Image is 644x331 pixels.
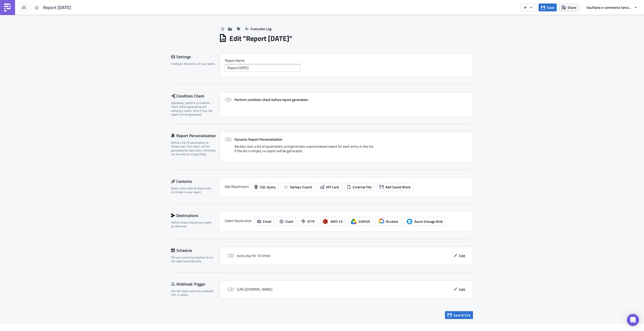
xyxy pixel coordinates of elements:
div: [URL][DOMAIN_NAME] [227,286,272,293]
div: Open Intercom Messenger [627,314,639,326]
span: GDRIVE [358,219,370,224]
button: Execution Log [242,25,274,33]
span: Share [568,5,576,10]
div: Optionally, perform a condition check before generating and sending a report. Only if true, the r... [171,101,216,117]
label: Select Destination [225,217,252,225]
span: Save [547,5,554,10]
button: Azure Storage BlobAzure Storage Blob [404,217,446,226]
span: Edit [459,253,465,258]
div: Select which data & attachment to include in your report. [171,186,214,194]
button: Kaufland e-commerce Services GmbH & Co. KG [584,4,640,11]
span: SQL Query [260,184,276,190]
span: Execution Log [251,26,271,31]
button: Share [559,4,579,11]
span: Tableau Export [290,184,312,190]
span: Buckets [386,219,398,224]
span: KPI Card [326,184,339,190]
button: AWS S3 [320,217,345,226]
span: External File [353,184,372,190]
label: Report Nam﻿e [225,58,468,63]
button: External File [344,183,374,191]
strong: Dynamic Report Personalization [234,137,283,142]
div: Define a list of parameters to iterate over. One report will be generated for each entry. Attribu... [171,141,216,156]
span: Email [263,219,271,224]
span: Slack [285,219,293,224]
button: Email [254,217,274,226]
span: Azure Storage Blob [414,219,443,224]
span: AWS S3 [331,219,343,224]
strong: Perform condition check before report generation [234,97,308,102]
button: Save [539,4,557,11]
span: Azure Storage Blob [407,218,413,225]
span: Edit [459,287,465,292]
button: KPI Card [317,183,342,191]
span: Save & Exit [453,312,470,318]
button: SFTP [299,217,317,226]
button: Slack [277,217,296,226]
div: Report Personalization [171,132,220,139]
div: Schedule [171,247,220,254]
button: Add Saved Block [377,183,413,191]
span: Kaufland e-commerce Services GmbH & Co. KG [587,5,632,10]
button: Edit [451,286,468,293]
div: Contents [171,178,214,185]
button: Tableau Export [281,183,315,191]
div: Settings [171,53,220,61]
div: Webhook Trigger [171,280,220,288]
button: GDRIVE [348,217,373,226]
div: Define where should your report be delivered. [171,220,214,228]
span: Report [DATE] [43,5,71,10]
div: Iterates over a list of parameters and generates a personalised report for each entry in the list... [225,144,468,157]
div: Destinations [171,212,214,219]
div: every day for 10 times [227,252,270,259]
img: PushMetrics [4,4,12,12]
button: Save & Exit [445,311,473,319]
span: SFTP [307,219,315,224]
h1: Edit " Report [DATE] " [229,34,292,43]
div: Set up a recurring schedule to run the report automatically. [171,255,216,263]
button: Buckets [376,217,401,226]
div: Run the report when the webhook URL is called. [171,289,216,297]
div: Condition Check [171,92,220,100]
label: Add Attachment [225,183,249,190]
button: SQL Query [251,183,278,191]
button: Edit [451,252,468,260]
span: Add Saved Block [385,184,411,190]
div: Configure the basics of your report. [171,62,216,66]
